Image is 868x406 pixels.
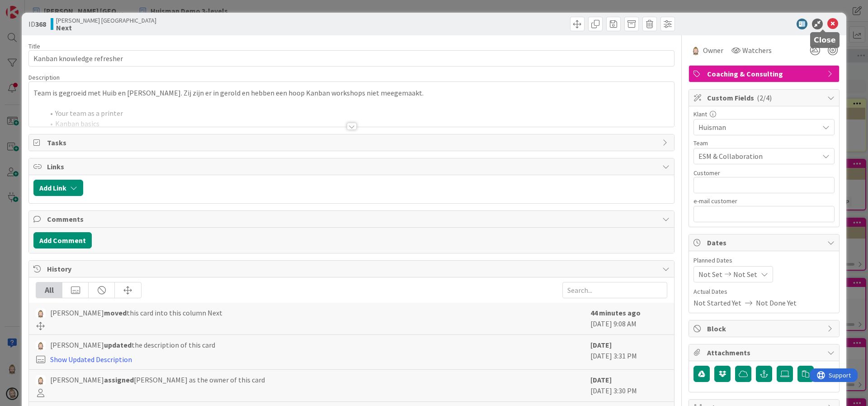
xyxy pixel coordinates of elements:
label: Customer [693,169,720,177]
span: Attachments [707,347,823,358]
span: Description [28,73,60,81]
b: assigned [104,375,134,384]
b: updated [104,340,132,349]
span: ESM & Collaboration [698,151,819,162]
span: ID [28,19,46,29]
b: [DATE] [590,375,612,384]
button: Add Link [33,180,83,196]
span: Support [19,1,41,12]
div: [DATE] 9:08 AM [590,307,667,330]
span: Links [47,161,658,172]
span: [PERSON_NAME] this card into this column Next [50,307,222,318]
b: 44 minutes ago [590,308,641,317]
span: Tasks [47,137,658,148]
span: Dates [707,237,823,248]
b: 368 [35,19,46,29]
b: moved [104,308,127,317]
span: [PERSON_NAME] [GEOGRAPHIC_DATA] [56,17,156,24]
input: Search... [562,282,667,298]
label: Title [28,42,40,50]
span: Not Started Yet [693,297,741,308]
img: Rv [36,308,46,318]
span: Planned Dates [693,256,835,265]
div: Team [693,140,835,146]
a: Show Updated Description [50,355,132,364]
span: Owner [703,45,723,56]
span: Not Set [733,269,757,280]
img: Rv [690,45,701,56]
div: [DATE] 3:30 PM [590,374,667,397]
img: Rv [36,340,46,350]
img: Rv [36,375,46,385]
div: e-mail customer [693,198,835,204]
span: Comments [47,214,658,224]
p: Team is gegroeid met Huib en [PERSON_NAME]. Zij zijn er in gerold en hebben een hoop Kanban works... [33,88,670,98]
h5: Close [814,36,836,44]
span: Huisman [698,121,814,134]
span: Not Done Yet [756,297,797,308]
div: All [36,282,62,298]
span: Watchers [742,45,772,56]
span: Coaching & Consulting [707,68,823,79]
span: Not Set [698,269,722,280]
span: Custom Fields [707,92,823,103]
input: type card name here... [28,50,675,67]
span: [PERSON_NAME] [PERSON_NAME] as the owner of this card [50,374,265,385]
b: Next [56,24,156,31]
button: Add Comment [33,232,92,248]
span: History [47,263,658,274]
b: [DATE] [590,340,612,349]
span: Actual Dates [693,287,835,296]
span: Block [707,323,823,334]
div: Klant [693,111,835,117]
span: [PERSON_NAME] the description of this card [50,339,215,350]
span: ( 2/4 ) [757,93,772,102]
div: [DATE] 3:31 PM [590,339,667,365]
